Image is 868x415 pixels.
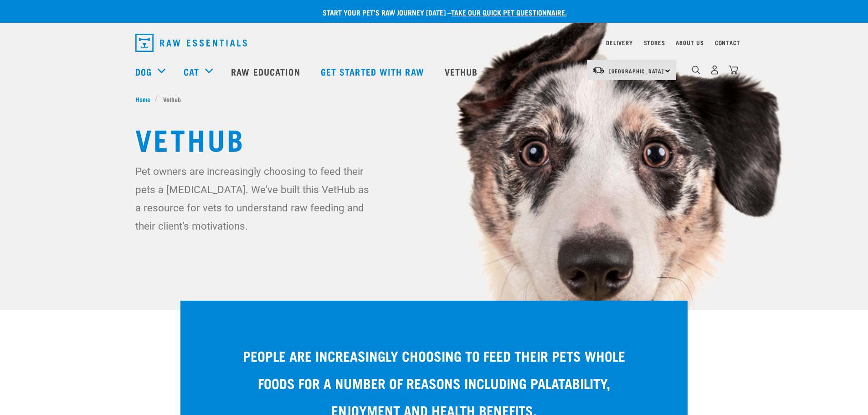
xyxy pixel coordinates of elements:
[451,10,567,14] a: take our quick pet questionnaire.
[710,65,719,75] img: user.png
[592,66,605,74] img: van-moving.png
[135,94,733,104] nav: breadcrumbs
[692,66,700,74] img: home-icon-1@2x.png
[128,30,740,56] nav: dropdown navigation
[135,65,152,78] a: Dog
[135,162,375,235] p: Pet owners are increasingly choosing to feed their pets a [MEDICAL_DATA]. We've built this VetHub...
[135,94,155,104] a: Home
[135,122,733,155] h1: Vethub
[312,53,436,90] a: Get started with Raw
[676,41,704,44] a: About Us
[606,41,632,44] a: Delivery
[135,94,150,104] span: Home
[436,53,489,90] a: Vethub
[222,53,311,90] a: Raw Education
[135,34,247,52] img: Raw Essentials Logo
[609,69,664,72] span: [GEOGRAPHIC_DATA]
[729,65,738,75] img: home-icon@2x.png
[644,41,665,44] a: Stores
[184,65,199,78] a: Cat
[715,41,740,44] a: Contact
